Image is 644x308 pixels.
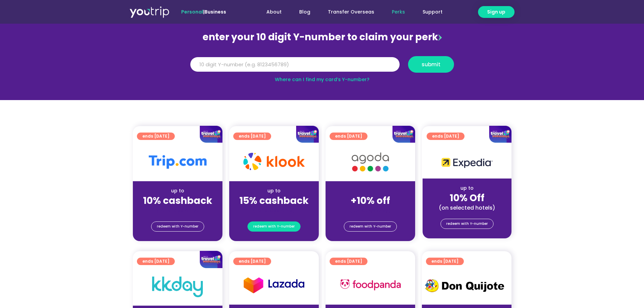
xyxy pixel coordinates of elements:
[487,8,505,16] span: Sign up
[151,221,204,232] a: redeem with Y-number
[143,194,212,207] strong: 10% cashback
[205,8,226,15] a: Business
[235,207,313,214] div: (for stays only)
[181,8,203,15] span: Personal
[138,207,217,214] div: (for stays only)
[426,258,464,265] a: ends [DATE]
[335,258,362,265] span: ends [DATE]
[190,56,454,78] form: Y Number
[351,194,390,207] strong: +10% off
[428,185,506,192] div: up to
[431,258,458,265] span: ends [DATE]
[350,222,391,231] span: redeem with Y-number
[319,6,383,18] a: Transfer Overseas
[239,194,309,207] strong: 15% cashback
[344,221,397,232] a: redeem with Y-number
[290,6,319,18] a: Blog
[138,187,217,194] div: up to
[235,187,313,194] div: up to
[408,56,454,73] button: submit
[157,222,198,231] span: redeem with Y-number
[233,258,271,265] a: ends [DATE]
[330,258,367,265] a: ends [DATE]
[364,187,377,194] span: up to
[244,6,451,18] nav: Menu
[187,28,457,46] div: enter your 10 digit Y-number to claim your perk
[428,204,506,211] div: (on selected hotels)
[190,57,400,72] input: 10 digit Y-number (e.g. 8123456789)
[414,6,451,18] a: Support
[450,191,484,205] strong: 10% Off
[478,6,515,18] a: Sign up
[383,6,414,18] a: Perks
[253,222,295,231] span: redeem with Y-number
[275,76,369,83] a: Where can I find my card’s Y-number?
[331,207,410,214] div: (for stays only)
[247,221,301,232] a: redeem with Y-number
[181,8,226,15] span: |
[440,219,494,229] a: redeem with Y-number
[258,6,290,18] a: About
[446,219,488,229] span: redeem with Y-number
[422,62,440,67] span: submit
[239,258,266,265] span: ends [DATE]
